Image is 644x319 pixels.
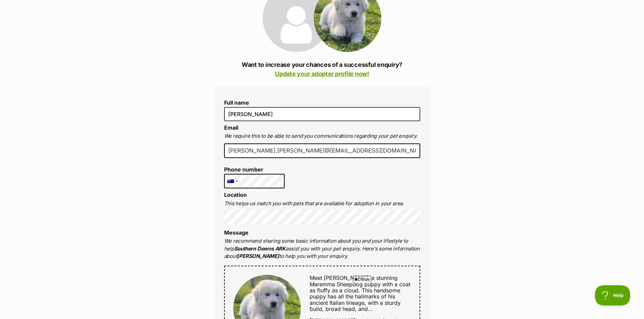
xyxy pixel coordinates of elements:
[224,166,285,172] label: Phone number
[237,253,279,259] strong: [PERSON_NAME]
[224,107,420,121] input: E.g. Jimmy Chew
[224,229,248,236] label: Message
[214,60,430,78] p: Want to increase your chances of a successful enquiry?
[224,124,238,131] label: Email
[310,274,410,294] span: Meet [PERSON_NAME], a stunning Maremma Sheepdog puppy with a coat as fluffy as a cloud.
[224,100,420,106] label: Full name
[224,174,240,188] div: Australia: +61
[595,285,630,305] iframe: Help Scout Beacon - Open
[224,132,420,140] p: We require this to be able to send you communications regarding your pet enquiry.
[199,285,445,316] iframe: Advertisement
[353,276,371,283] span: Close
[224,191,247,198] label: Location
[234,245,286,252] strong: Southern Downs ARK
[275,70,369,77] a: Update your adopter profile now!
[224,200,420,208] p: This helps us match you with pets that are available for adoption in your area.
[224,237,420,260] p: We recommend sharing some basic information about you and your lifestyle to help assist you with ...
